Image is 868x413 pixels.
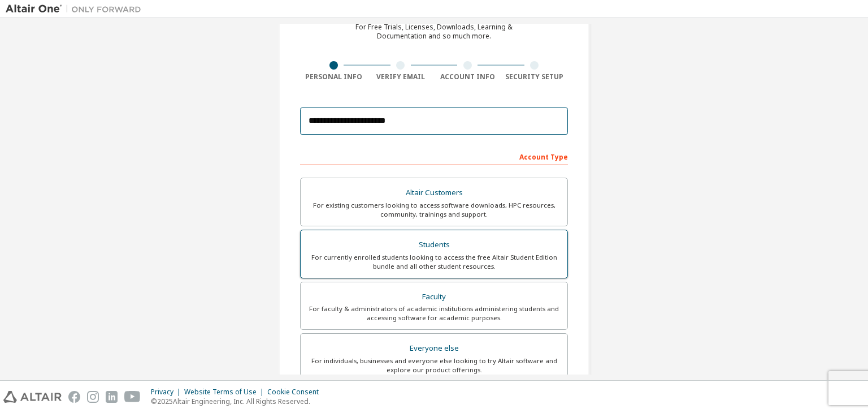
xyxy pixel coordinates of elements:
div: For existing customers looking to access software downloads, HPC resources, community, trainings ... [307,201,561,219]
img: altair_logo.svg [3,391,62,403]
div: Altair Customers [307,185,561,201]
img: linkedin.svg [106,391,118,403]
div: For individuals, businesses and everyone else looking to try Altair software and explore our prod... [307,356,561,375]
div: Cookie Consent [267,388,325,397]
div: Privacy [151,388,184,397]
div: Security Setup [501,72,568,81]
div: Everyone else [307,341,561,356]
img: youtube.svg [124,391,141,403]
div: For Free Trials, Licenses, Downloads, Learning & Documentation and so much more. [355,23,513,41]
div: Verify Email [367,72,435,81]
div: Website Terms of Use [184,388,267,397]
div: Personal Info [300,72,367,81]
div: Account Type [300,147,568,165]
div: For faculty & administrators of academic institutions administering students and accessing softwa... [307,304,561,322]
div: Account Info [434,72,501,81]
div: Faculty [307,289,561,305]
img: instagram.svg [87,391,99,403]
p: © 2025 Altair Engineering, Inc. All Rights Reserved. [151,397,325,406]
div: For currently enrolled students looking to access the free Altair Student Edition bundle and all ... [307,253,561,271]
div: Students [307,237,561,253]
img: Altair One [6,3,147,15]
img: facebook.svg [68,391,80,403]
